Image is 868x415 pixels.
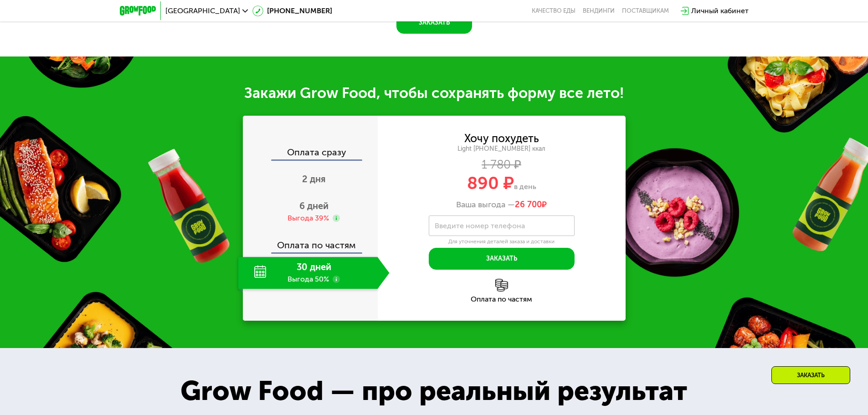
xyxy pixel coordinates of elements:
[532,7,575,15] a: Качество еды
[467,173,514,194] span: 890 ₽
[252,5,332,16] a: [PHONE_NUMBER]
[378,200,626,210] div: Ваша выгода —
[378,160,626,170] div: 1 780 ₽
[464,133,539,143] div: Хочу похудеть
[515,200,542,210] span: 26 700
[165,7,240,15] span: [GEOGRAPHIC_DATA]
[515,200,547,210] span: ₽
[378,145,626,153] div: Light [PHONE_NUMBER] ккал
[378,296,626,303] div: Оплата по частям
[288,213,329,223] div: Выгода 39%
[302,174,326,184] span: 2 дня
[429,238,575,246] div: Для уточнения деталей заказа и доставки
[160,370,707,411] div: Grow Food — про реальный результат
[244,231,378,252] div: Оплата по частям
[429,248,575,270] button: Заказать
[622,7,669,15] div: поставщикам
[514,182,536,191] span: в день
[771,366,850,384] div: Заказать
[396,12,472,34] button: Заказать
[691,5,749,16] div: Личный кабинет
[435,223,525,228] label: Введите номер телефона
[244,148,378,159] div: Оплата сразу
[583,7,615,15] a: Вендинги
[495,279,508,292] img: l6xcnZfty9opOoJh.png
[299,200,329,211] span: 6 дней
